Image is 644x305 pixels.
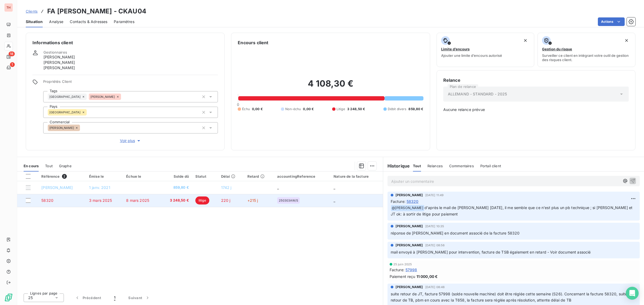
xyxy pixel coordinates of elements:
h3: FA [PERSON_NAME] - CKAU04 [47,6,146,16]
span: _ [334,185,335,190]
span: [GEOGRAPHIC_DATA] [49,111,81,114]
span: 25 juin 2025 [393,263,412,266]
div: TH [4,3,13,12]
button: 1 [108,292,122,303]
button: Gestion du risqueSurveiller ce client en intégrant votre outil de gestion des risques client. [537,33,635,67]
span: litige [195,196,209,204]
span: Paramètres [114,19,134,24]
span: [DATE] 10:35 [425,225,444,228]
span: mail envoyé à [PERSON_NAME] pour intervention, facture de TSB également en retard - Voir document... [391,250,591,254]
h2: 4 108,30 € [238,78,423,94]
span: _ [277,185,279,190]
span: Ajouter une limite d’encours autorisé [441,53,502,58]
span: Litige [336,107,345,111]
div: Échue le [126,174,157,178]
div: Open Intercom Messenger [626,287,639,300]
span: d'après le mail de [PERSON_NAME] [DATE], il me semble que ce n'est plus un pb technique ; si [PER... [391,205,634,216]
span: 859,80 € [408,107,423,111]
span: 25 [28,295,33,300]
button: Limite d’encoursAjouter une limite d’encours autorisé [437,33,535,67]
span: Contacts & Adresses [70,19,107,24]
button: Suivant [122,292,157,303]
span: Gestion du risque [542,47,572,51]
span: [PERSON_NAME] [43,54,75,60]
div: Statut [195,174,215,178]
span: 0,00 € [303,107,314,111]
span: 0 [237,102,239,107]
div: Nature de la facture [334,174,380,178]
span: [PERSON_NAME] [396,193,423,198]
span: 1 [10,62,15,67]
a: Clients [26,9,38,14]
img: Logo LeanPay [4,293,13,302]
div: Solde dû [163,174,189,178]
span: ALLEMAND - STANDARD - 2025 [448,91,507,97]
span: suite retour de JT, facture 57998 (solde nouvelle machine) doit être réglée cette semaine (S26). ... [391,292,628,302]
input: Ajouter une valeur [87,110,91,115]
span: 1742 j [221,185,232,190]
span: Surveiller ce client en intégrant votre outil de gestion des risques client. [542,53,631,62]
span: [PERSON_NAME] [396,243,423,248]
button: Voir plus [43,138,218,144]
span: [PERSON_NAME] [396,285,423,289]
span: [PERSON_NAME] [41,185,73,190]
span: [PERSON_NAME] [90,95,115,98]
div: Émise le [89,174,120,178]
button: Actions [598,17,625,26]
h6: Informations client [32,39,218,46]
span: 57998 [405,267,417,273]
span: Échu [242,107,250,111]
div: accountingReference [277,174,327,178]
span: [GEOGRAPHIC_DATA] [49,95,81,98]
span: 3 248,50 € [347,107,365,111]
span: Non-échu [285,107,301,111]
div: Référence [41,174,83,179]
span: Voir plus [120,138,141,143]
h6: Relance [443,77,629,83]
span: Facture : [390,267,404,273]
span: +215 j [247,198,258,203]
span: 58320 [41,198,53,203]
input: Ajouter une valeur [80,125,84,130]
span: 11 000,00 € [416,274,438,279]
input: Ajouter une valeur [121,94,125,99]
span: Débit divers [388,107,407,111]
span: [DATE] 08:48 [425,285,445,289]
span: Relances [427,164,443,168]
span: 859,80 € [163,185,189,190]
div: Retard [247,174,271,178]
span: [DATE] 11:49 [425,194,444,197]
span: [PERSON_NAME] [49,126,74,129]
span: Limite d’encours [441,47,470,51]
span: _ [334,198,335,203]
span: Aucune relance prévue [443,107,629,112]
span: [PERSON_NAME] [43,60,75,65]
span: Commentaires [449,164,474,168]
span: 1 janv. 2021 [89,185,110,190]
span: Clients [26,9,38,13]
span: 18 [9,51,15,56]
span: [PERSON_NAME] [43,65,75,70]
span: Propriétés Client [43,79,218,87]
h6: Encours client [238,39,268,46]
span: Tout [413,164,421,168]
span: Tout [45,164,53,168]
h6: Historique [383,163,410,169]
span: Gestionnaires [43,50,67,54]
span: [PERSON_NAME] [396,224,423,229]
span: 0,00 € [252,107,263,111]
span: 3 248,50 € [163,198,189,203]
span: 1 [114,295,115,300]
span: Portail client [480,164,501,168]
span: 250303AW/S [279,199,298,202]
span: [DATE] 08:56 [425,244,445,247]
span: 220 j [221,198,230,203]
span: Paiement reçu [390,274,415,279]
span: Situation [26,19,43,24]
span: réponse de [PERSON_NAME] en document associé de la facture 58320 [391,231,520,235]
span: En cours [24,164,39,168]
span: 58320 [407,199,419,204]
span: 8 mars 2025 [126,198,149,203]
span: Facture : [391,199,405,204]
span: 3 mars 2025 [89,198,112,203]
